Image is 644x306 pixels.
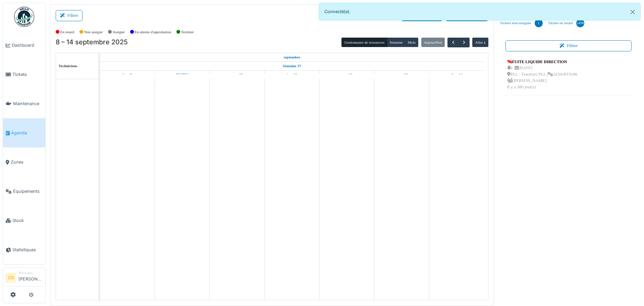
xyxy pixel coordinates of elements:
span: Équipements [13,188,43,194]
a: 8 septembre 2025 [121,71,133,79]
span: Statistiques [12,247,43,253]
a: Semaine 37 [281,62,303,70]
button: Filtrer [56,10,83,21]
div: 1 [535,19,543,27]
button: Aujourd'hui [421,38,445,47]
h2: 8 – 14 septembre 2025 [56,38,128,46]
div: Connecté(e). [319,3,641,20]
button: Précédent [447,38,459,47]
span: Maintenance [13,100,43,107]
a: 9 septembre 2025 [174,71,190,79]
a: 13 septembre 2025 [394,71,409,79]
div: 1498 [576,19,584,27]
a: Tickets non-assignés [497,14,545,32]
div: 1 | [DATE] PLL - Tracteurs PLL | 3234-BT9186 [PERSON_NAME] Il y a 380 jour(s) [507,65,578,91]
span: Zones [11,159,43,165]
a: Statistiques [3,235,45,264]
a: Tickets [3,60,45,89]
li: CS [6,273,16,283]
button: Suivant [459,38,470,47]
a: Tâches en retard [545,14,587,32]
button: Mois [405,38,419,47]
a: CS Manager[PERSON_NAME] [6,270,43,287]
a: Équipements [3,177,45,206]
a: Stock [3,206,45,235]
button: Semaine [387,38,406,47]
a: 10 septembre 2025 [229,71,245,79]
label: En attente d'approbation [135,29,171,35]
img: Badge_color-CXgf-gQk.svg [14,7,34,27]
a: Agenda [3,118,45,147]
a: Dashboard [3,31,45,60]
a: 11 septembre 2025 [285,71,299,79]
a: Maintenance [3,89,45,118]
button: Aller à [472,38,488,47]
a: 8 septembre 2025 [282,53,302,61]
span: Techniciens [59,64,77,68]
button: Gestionnaire de ressources [341,38,387,47]
a: 14 septembre 2025 [449,71,464,79]
label: Non assigné [84,29,103,35]
a: Zones [3,147,45,177]
button: Close [625,3,640,21]
div: Manager [18,270,43,275]
label: Assigné [113,29,125,35]
span: Stock [12,217,43,224]
a: FUITE LIQUIDE DIRECTION 1 |[DATE] PLL - Tracteurs PLL |3234-BT9186 [PERSON_NAME]Il y a 380 jour(s) [505,57,579,92]
span: Tickets [12,71,43,78]
div: FUITE LIQUIDE DIRECTION [507,59,578,65]
label: Terminé [181,29,194,35]
span: Dashboard [12,42,43,48]
span: Agenda [11,130,43,136]
button: Filtrer [505,40,632,51]
li: [PERSON_NAME] [18,270,43,285]
a: 12 septembre 2025 [339,71,354,79]
label: En retard [60,29,74,35]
